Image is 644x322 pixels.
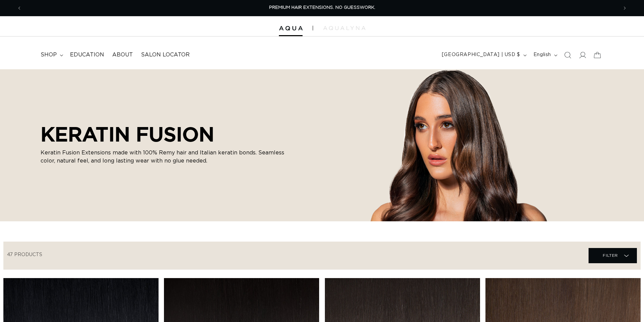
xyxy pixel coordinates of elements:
[70,51,104,58] span: Education
[323,26,365,30] img: aqualyna.com
[442,51,520,58] span: [GEOGRAPHIC_DATA] | USD $
[438,49,529,61] button: [GEOGRAPHIC_DATA] | USD $
[533,51,551,58] span: English
[137,47,194,63] a: Salon Locator
[108,47,137,63] a: About
[41,122,297,146] h2: KERATIN FUSION
[66,47,108,63] a: Education
[603,249,618,262] span: Filter
[12,2,27,15] button: Previous announcement
[7,252,42,257] span: 47 products
[589,248,637,263] summary: Filter
[269,5,375,10] span: PREMIUM HAIR EXTENSIONS. NO GUESSWORK.
[529,49,560,61] button: English
[41,149,297,165] p: Keratin Fusion Extensions made with 100% Remy hair and Italian keratin bonds. Seamless color, nat...
[41,51,57,58] span: shop
[617,2,632,15] button: Next announcement
[112,51,133,58] span: About
[141,51,190,58] span: Salon Locator
[560,48,575,63] summary: Search
[37,47,66,63] summary: shop
[279,26,303,31] img: Aqua Hair Extensions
